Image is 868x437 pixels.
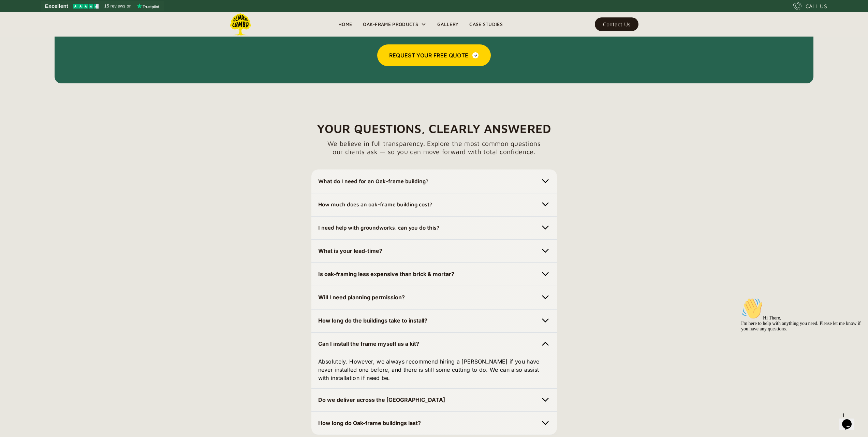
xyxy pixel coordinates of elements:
[3,3,25,25] img: :wave:
[73,4,99,9] img: Trustpilot 4.5 stars
[541,292,550,302] img: Chevron
[3,21,122,37] span: Hi There, I'm here to help with anything you need. Please let me know if you have any questions.
[104,2,132,10] span: 15 reviews on
[318,178,428,184] strong: What do I need for an Oak-frame building?
[541,339,550,349] img: Chevron
[318,396,445,403] strong: Do we deliver across the [GEOGRAPHIC_DATA]
[45,2,68,10] span: Excellent
[357,12,432,37] div: Oak-Frame Products
[389,51,468,59] div: Request Your Free Quote
[432,19,464,29] a: Gallery
[318,340,419,347] strong: Can I install the frame myself as a kit?
[318,224,439,231] strong: I need help with groundworks, can you do this?
[541,223,550,232] img: Chevron
[541,395,550,405] img: Chevron
[377,44,491,66] a: Request Your Free Quote
[318,357,550,382] p: Absolutely. However, we always recommend hiring a [PERSON_NAME] if you have never installed one b...
[318,294,405,301] strong: Will I need planning permission?
[603,22,630,27] div: Contact Us
[318,317,427,324] strong: How long do the buildings take to install?
[363,20,418,28] div: Oak-Frame Products
[541,316,550,325] img: Chevron
[137,3,159,9] img: Trustpilot logo
[541,200,550,209] img: Chevron
[333,19,357,29] a: Home
[318,201,432,207] strong: How much does an oak-frame building cost?
[541,418,550,428] img: Chevron
[3,3,126,37] div: 👋Hi There,I'm here to help with anything you need. Please let me know if you have any questions.
[464,19,508,29] a: Case Studies
[806,2,827,10] div: CALL US
[318,420,421,426] strong: How long do Oak-frame buildings last?
[317,118,551,139] h2: Your Questions, Clearly Answered
[541,176,550,186] img: Chevron
[738,295,861,406] iframe: chat widget
[595,17,638,31] a: Contact Us
[318,271,454,277] strong: Is oak-framing less expensive than brick & mortar?
[41,1,164,11] a: See Lemon Lumba reviews on Trustpilot
[541,246,550,256] img: Chevron
[327,139,541,156] p: We believe in full transparency. Explore the most common questions our clients ask — so you can m...
[318,247,382,254] strong: What is your lead-time?
[541,269,550,279] img: Chevron
[839,410,861,430] iframe: chat widget
[793,2,827,10] a: CALL US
